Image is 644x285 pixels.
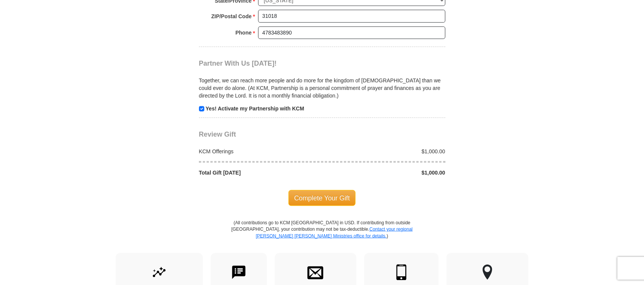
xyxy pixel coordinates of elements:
[195,148,322,155] div: KCM Offerings
[195,169,322,176] div: Total Gift [DATE]
[235,27,252,38] strong: Phone
[322,148,450,155] div: $1,000.00
[151,265,167,280] img: give-by-stock.svg
[205,105,304,112] strong: Yes! Activate my Partnership with KCM
[231,220,413,253] p: (All contributions go to KCM [GEOGRAPHIC_DATA] in USD. If contributing from outside [GEOGRAPHIC_D...
[199,77,445,99] p: Together, we can reach more people and do more for the kingdom of [DEMOGRAPHIC_DATA] than we coul...
[199,131,236,138] span: Review Gift
[482,265,493,280] img: other-region
[211,11,252,22] strong: ZIP/Postal Code
[288,190,356,206] span: Complete Your Gift
[231,265,247,280] img: text-to-give.svg
[393,265,409,280] img: mobile.svg
[322,169,450,176] div: $1,000.00
[307,265,323,280] img: envelope.svg
[256,227,413,238] a: Contact your regional [PERSON_NAME] [PERSON_NAME] Ministries office for details.
[199,60,277,67] span: Partner With Us [DATE]!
